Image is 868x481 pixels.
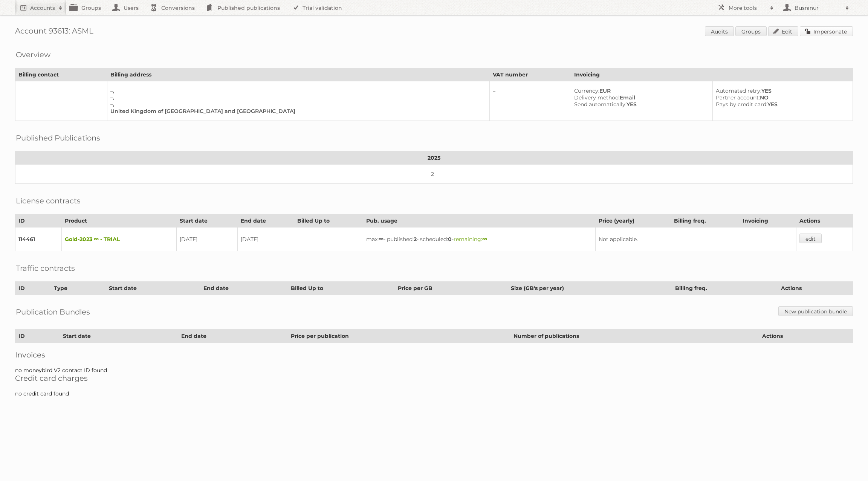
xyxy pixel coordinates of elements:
[448,236,452,243] strong: 0
[287,330,510,343] th: Price per publication
[110,108,483,115] div: United Kingdom of [GEOGRAPHIC_DATA] and [GEOGRAPHIC_DATA]
[105,282,200,295] th: Start date
[363,228,596,251] td: max: - published: - scheduled: -
[716,101,847,108] div: YES
[793,4,842,12] h2: Busranur
[482,236,487,243] strong: ∞
[62,228,177,251] td: Gold-2023 ∞ - TRIAL
[16,195,81,206] h2: License contracts
[574,101,706,108] div: YES
[16,132,100,144] h2: Published Publications
[238,228,294,251] td: [DATE]
[176,228,237,251] td: [DATE]
[571,68,853,81] th: Invoicing
[294,214,363,228] th: Billed Up to
[15,282,51,295] th: ID
[735,26,767,36] a: Groups
[716,87,761,94] span: Automated retry:
[15,165,853,184] td: 2
[110,94,483,101] div: –,
[287,282,394,295] th: Billed Up to
[16,306,90,318] h2: Publication Bundles
[394,282,508,295] th: Price per GB
[238,214,294,228] th: End date
[15,214,62,228] th: ID
[110,101,483,108] div: –,
[574,87,706,94] div: EUR
[716,94,847,101] div: NO
[510,330,759,343] th: Number of publications
[379,236,384,243] strong: ∞
[799,234,822,243] a: edit
[739,214,796,228] th: Invoicing
[729,4,766,12] h2: More tools
[596,214,671,228] th: Price (yearly)
[768,26,798,36] a: Edit
[490,68,571,81] th: VAT number
[596,228,796,251] td: Not applicable.
[759,330,853,343] th: Actions
[15,350,853,359] h2: Invoices
[716,94,760,101] span: Partner account:
[778,306,853,316] a: New publication bundle
[15,228,62,251] td: 114461
[15,26,853,38] h1: Account 93613: ASML
[414,236,417,243] strong: 2
[15,68,107,81] th: Billing contact
[15,330,60,343] th: ID
[490,81,571,121] td: –
[574,94,706,101] div: Email
[574,94,620,101] span: Delivery method:
[16,49,50,60] h2: Overview
[574,101,627,108] span: Send automatically:
[705,26,734,36] a: Audits
[363,214,596,228] th: Pub. usage
[15,374,853,383] h2: Credit card charges
[16,263,75,274] h2: Traffic contracts
[176,214,237,228] th: Start date
[778,282,853,295] th: Actions
[60,330,178,343] th: Start date
[800,26,853,36] a: Impersonate
[178,330,287,343] th: End date
[15,151,853,165] th: 2025
[574,87,599,94] span: Currency:
[50,282,105,295] th: Type
[672,282,778,295] th: Billing freq.
[107,68,489,81] th: Billing address
[30,4,55,12] h2: Accounts
[508,282,672,295] th: Size (GB's per year)
[716,87,847,94] div: YES
[716,101,767,108] span: Pays by credit card:
[671,214,739,228] th: Billing freq.
[796,214,853,228] th: Actions
[110,87,483,94] div: –,
[62,214,177,228] th: Product
[200,282,287,295] th: End date
[454,236,487,243] span: remaining:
